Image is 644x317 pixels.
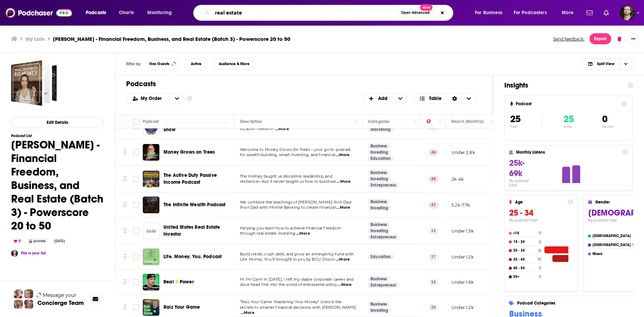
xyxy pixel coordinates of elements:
[509,208,573,218] h3: 25 - 34
[133,254,139,260] span: Toggle select row
[219,62,250,66] span: Audience & More
[164,279,194,285] span: Real⚡Power
[123,302,127,313] button: Move
[539,266,541,270] h4: 0
[563,113,573,125] span: 25
[11,238,24,244] div: 0
[51,238,68,244] div: [DATE]
[11,138,104,233] h1: [PERSON_NAME] - Financial Freedom, Business, and Real Estate (Batch 3) - Powerscore 20 to 50
[632,243,636,247] h4: 10
[11,60,57,106] a: Whitney Hutten - Financial Freedom, Business, and Real Estate (Batch 3) - Powerscore 20 to 50
[191,62,202,66] span: Active
[133,149,139,155] span: Toggle select row
[368,205,391,211] a: Investing
[584,7,595,19] a: Show notifications dropdown
[510,113,521,125] span: 25
[420,4,432,11] span: New
[164,149,215,156] a: Money Grows on Trees
[26,36,45,42] a: My Lists
[143,197,159,213] img: The Infinite Wealth Podcast
[143,117,159,126] div: Podcast
[428,201,439,208] p: 47
[368,150,391,155] a: Investing
[21,251,46,255] a: This is your list
[143,171,159,187] a: The Active Duty Passive Income Podcast
[428,279,439,286] p: 28
[539,240,541,244] h4: 0
[146,58,179,70] button: Has Guests
[123,147,127,158] button: Move
[240,200,351,205] span: We combine the teachings of [PERSON_NAME] Rich Dad
[537,257,541,262] h4: 10
[509,158,524,179] span: 25k-69k
[620,5,635,20] button: Show profile menu
[185,58,207,70] button: Active
[368,143,390,149] a: Business
[14,289,23,298] img: Sydney Profile
[451,254,474,260] p: Under 1.2k
[240,231,296,236] span: through real estate investing
[368,308,391,313] a: Investing
[123,226,127,236] button: Move
[149,62,169,66] span: Has Guests
[133,123,139,129] span: Toggle select row
[447,93,461,104] div: Sort Direction
[164,172,217,185] span: The Active Duty Passive Income Podcast
[602,125,613,128] p: Inactive
[601,7,612,19] a: Show notifications dropdown
[451,228,474,234] p: Under 1.3k
[114,7,138,18] a: Charts
[428,227,439,234] p: 32
[240,257,335,262] span: Life. Money. You.® brought to you by BCU. Discov
[436,118,444,126] button: Column Actions
[592,234,632,238] h4: [DEMOGRAPHIC_DATA]
[368,301,390,307] a: Business
[164,224,232,238] a: United States Real Estate Investor
[141,96,164,101] span: My Order
[81,7,115,18] button: open menu
[514,8,547,18] span: For Podcasters
[336,152,349,158] span: ...More
[240,126,274,131] span: location freedom.
[362,93,408,104] h2: + Add
[470,7,511,18] button: open menu
[37,299,84,306] h3: Concierge Team
[451,176,464,182] p: 2k-4k
[143,144,159,161] img: Money Grows on Trees
[338,282,352,288] span: ...More
[398,9,433,17] button: Open AdvancedNew
[428,304,439,311] p: 20
[539,231,541,235] h4: 0
[164,254,222,260] span: Life. Money. You. Podcast
[620,5,635,20] span: Logged in as OutlierAudio
[557,7,582,18] button: open menu
[602,113,607,125] span: 0
[126,93,185,104] h2: Choose List sort
[127,96,170,101] button: open menu
[597,62,614,66] span: Split View
[589,33,611,44] button: Export
[164,172,232,186] a: The Active Duty Passive Income Podcast
[240,277,353,282] span: Hi I’m Cam! In [DATE], I left my stable corporate career and
[513,248,536,253] h4: 25 - 34
[513,240,537,244] h4: 18 - 24
[368,254,394,260] a: Education
[368,222,390,227] a: Business
[510,125,542,128] p: Total
[429,96,441,101] span: Table
[580,58,633,70] h2: Choose View
[411,118,419,126] button: Column Actions
[123,200,127,210] button: Move
[164,201,226,208] a: The Infinite Wealth Podcast
[475,8,502,18] span: For Business
[143,223,159,239] img: United States Real Estate Investor
[123,252,127,262] button: Move
[143,274,159,290] a: Real⚡Power
[296,231,310,236] span: ...More
[451,305,474,310] p: Under 1.2k
[126,62,141,66] h3: Filter by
